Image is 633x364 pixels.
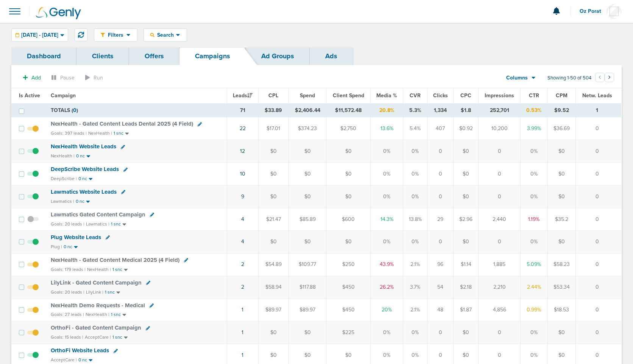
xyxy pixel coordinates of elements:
td: 1 [576,103,622,117]
td: 0 [427,163,454,185]
td: 0 [576,163,622,185]
a: Offers [129,47,179,65]
td: $17.01 [258,117,288,140]
span: Leads [233,92,253,99]
span: [DATE] - [DATE] [21,33,58,38]
td: 4,856 [479,299,521,321]
td: 2,210 [479,276,521,299]
a: 12 [240,148,245,154]
td: $0 [288,230,326,253]
td: $54.89 [258,253,288,276]
td: TOTALS ( ) [46,103,227,117]
a: 1 [242,306,243,313]
td: 3.99% [521,117,547,140]
small: NexHealth | [87,267,111,272]
td: 0 [427,321,454,344]
td: 48 [427,299,454,321]
td: $85.89 [288,208,326,230]
td: 0 [479,230,521,253]
td: 0% [521,230,547,253]
td: 0 [479,163,521,185]
td: $53.34 [547,276,576,299]
td: $374.23 [288,117,326,140]
img: Genly [36,7,81,19]
td: 1,334 [427,103,454,117]
td: $450 [326,276,371,299]
a: 22 [240,125,246,132]
span: Oz Porat [580,9,606,14]
span: Clicks [433,92,448,99]
td: 43.9% [370,253,403,276]
td: 0% [403,140,427,163]
td: 3.7% [403,276,427,299]
td: 0% [370,230,403,253]
td: 2.1% [403,299,427,321]
td: $0 [454,163,479,185]
button: Add [19,72,45,83]
small: Goals: 397 leads | [51,131,87,136]
a: 1 [242,329,243,336]
td: 0 [479,185,521,208]
td: $0 [326,230,371,253]
td: 2,440 [479,208,521,230]
td: 0% [370,185,403,208]
td: 54 [427,276,454,299]
td: 14.3% [370,208,403,230]
td: $0 [326,185,371,208]
a: Ads [310,47,353,65]
td: $0 [454,140,479,163]
td: 13.6% [370,117,403,140]
td: $0 [258,321,288,344]
a: 9 [241,193,244,200]
small: Goals: 27 leads | [51,312,84,317]
td: 0% [403,163,427,185]
small: AcceptCare | [51,357,77,362]
td: 0 [576,140,622,163]
td: 20% [370,299,403,321]
small: NexHealth | [51,153,75,159]
span: CPL [268,92,278,99]
td: 5.3% [403,103,427,117]
span: CVR [410,92,421,99]
span: Search [154,32,176,38]
ul: Pagination [595,74,614,83]
a: 1 [242,352,243,358]
td: $33.89 [258,103,288,117]
td: 71 [227,103,258,117]
span: Media % [376,92,397,99]
td: 10,200 [479,117,521,140]
td: $0 [547,163,576,185]
td: $0 [454,185,479,208]
td: 0 [479,140,521,163]
td: $0 [258,140,288,163]
small: 1 snc [111,221,121,227]
td: 1.19% [521,208,547,230]
td: 2.44% [521,276,547,299]
span: Plug Website Leads [51,234,101,241]
span: CPM [556,92,568,99]
span: OrthoFi Website Leads [51,347,109,354]
td: $0 [454,321,479,344]
small: 1 snc [114,131,123,136]
td: 0 [427,230,454,253]
small: 0 nc [78,176,87,182]
a: 2 [241,261,244,268]
td: $0.92 [454,117,479,140]
td: 0% [521,140,547,163]
small: NexHealth | [86,312,109,317]
td: 29 [427,208,454,230]
td: 0% [521,321,547,344]
td: $0 [258,230,288,253]
td: $1.87 [454,299,479,321]
a: 10 [240,171,245,177]
span: 0 [73,107,76,114]
span: OrthoFi - Gated Content Campaign [51,324,141,331]
td: $600 [326,208,371,230]
small: Goals: 20 leads | [51,221,84,227]
td: 0% [403,230,427,253]
a: Dashboard [11,47,76,65]
td: $0 [547,230,576,253]
small: 0 nc [64,244,72,250]
td: 26.2% [370,276,403,299]
small: AcceptCare | [85,334,111,340]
